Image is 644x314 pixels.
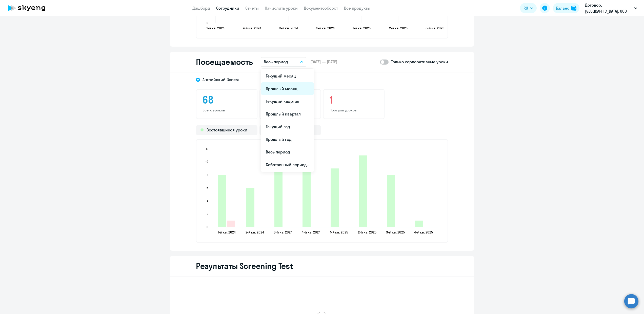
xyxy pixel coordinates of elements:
[353,26,371,30] text: 1-й кв. 2025
[261,69,314,172] ul: RU
[245,6,259,11] a: Отчеты
[330,108,378,112] p: Прогулы уроков
[310,59,337,65] span: [DATE] — [DATE]
[358,230,376,234] text: 2-й кв. 2025
[207,21,208,25] text: 0
[316,26,335,30] text: 4-й кв. 2024
[203,94,251,106] h3: 68
[246,230,264,234] text: 2-й кв. 2024
[304,6,338,11] a: Документооборот
[218,230,236,234] text: 1-й кв. 2024
[196,261,293,271] h2: Результаты Screening Test
[414,230,433,234] text: 4-й кв. 2025
[391,59,448,65] p: Только корпоративные уроки
[207,26,225,30] text: 1-й кв. 2024
[274,230,292,234] text: 3-й кв. 2024
[359,155,367,227] path: 2025-06-23T21:00:00.000Z Состоявшиеся уроки 11
[553,3,579,13] button: Балансbalance
[207,173,208,177] text: 8
[265,6,298,11] a: Начислить уроки
[302,230,320,234] text: 4-й кв. 2024
[196,57,253,67] h2: Посещаемость
[207,186,208,190] text: 6
[520,3,537,13] button: RU
[203,108,251,112] p: Всего уроков
[196,125,257,135] div: Состоявшиеся уроки
[192,6,210,11] a: Дашборд
[206,160,208,164] text: 10
[227,221,235,227] path: 2024-01-29T21:00:00.000Z Прогулы 1
[585,2,632,14] p: Договор, [GEOGRAPHIC_DATA], ООО
[330,94,378,106] h3: 1
[274,149,283,227] path: 2024-09-23T21:00:00.000Z Состоявшиеся уроки 12
[206,147,208,151] text: 12
[524,5,528,11] span: RU
[556,5,569,11] div: Баланс
[389,26,408,30] text: 2-й кв. 2025
[582,2,640,14] button: Договор, [GEOGRAPHIC_DATA], ООО
[303,149,311,227] path: 2024-12-23T21:00:00.000Z Состоявшиеся уроки 12
[216,6,239,11] a: Сотрудники
[261,57,306,67] button: Весь период
[207,199,208,203] text: 4
[264,59,288,65] p: Весь период
[246,188,254,227] path: 2024-06-13T21:00:00.000Z Состоявшиеся уроки 6
[331,168,339,227] path: 2025-03-24T21:00:00.000Z Состоявшиеся уроки 9
[203,77,240,82] span: Английский General
[259,125,321,135] div: Прогулы
[243,26,261,30] text: 2-й кв. 2024
[279,26,298,30] text: 3-й кв. 2024
[415,221,423,227] path: 2025-10-06T21:00:00.000Z Состоявшиеся уроки 1
[207,212,208,216] text: 2
[426,26,444,30] text: 3-й кв. 2025
[387,175,395,227] path: 2025-09-22T21:00:00.000Z Состоявшиеся уроки 8
[330,230,348,234] text: 1-й кв. 2025
[207,225,208,229] text: 0
[344,6,370,11] a: Все продукты
[218,175,226,227] path: 2024-01-29T21:00:00.000Z Состоявшиеся уроки 8
[571,6,576,11] img: balance
[386,230,405,234] text: 3-й кв. 2025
